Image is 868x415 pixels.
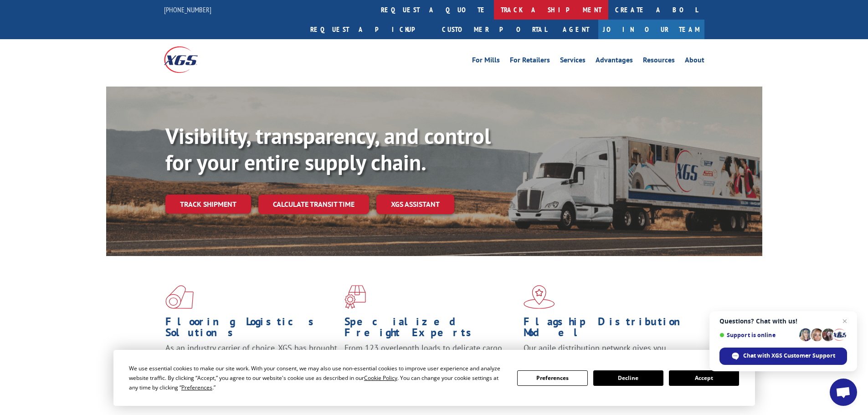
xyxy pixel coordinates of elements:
a: Agent [554,20,598,39]
span: As an industry carrier of choice, XGS has brought innovation and dedication to flooring logistics... [165,343,337,375]
a: For Retailers [510,56,550,67]
span: Cookie Policy [364,374,397,382]
img: xgs-icon-total-supply-chain-intelligence-red [165,285,194,309]
img: xgs-icon-focused-on-flooring-red [344,285,366,309]
span: Chat with XGS Customer Support [743,352,835,360]
span: Support is online [719,332,796,338]
a: Advantages [596,56,633,67]
span: Our agile distribution network gives you nationwide inventory management on demand. [524,343,691,364]
a: Track shipment [165,195,251,214]
span: Chat with XGS Customer Support [719,348,847,365]
a: About [685,56,704,67]
button: Preferences [517,370,587,386]
button: Accept [669,370,739,386]
a: XGS ASSISTANT [376,195,454,214]
a: Resources [643,56,675,67]
a: Services [560,56,586,67]
b: Visibility, transparency, and control for your entire supply chain. [165,122,491,176]
a: For Mills [472,56,500,67]
p: From 123 overlength loads to delicate cargo, our experienced staff knows the best way to move you... [344,343,517,383]
div: Cookie Consent Prompt [113,350,755,406]
span: Questions? Chat with us! [719,318,847,325]
h1: Specialized Freight Experts [344,316,517,343]
a: Request a pickup [303,20,435,39]
h1: Flagship Distribution Model [524,316,696,343]
a: Customer Portal [435,20,554,39]
a: [PHONE_NUMBER] [164,5,211,14]
h1: Flooring Logistics Solutions [165,316,338,343]
div: We use essential cookies to make our site work. With your consent, we may also use non-essential ... [129,364,506,392]
img: xgs-icon-flagship-distribution-model-red [524,285,555,309]
a: Open chat [830,379,857,406]
a: Calculate transit time [258,195,369,214]
a: Join Our Team [598,20,704,39]
span: Preferences [181,384,212,391]
button: Decline [593,370,663,386]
